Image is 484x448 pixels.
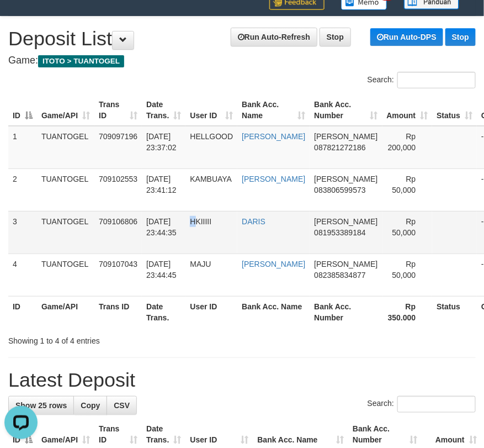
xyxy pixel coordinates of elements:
th: Amount: activate to sort column ascending [382,94,433,126]
td: TUANTOGEL [37,168,94,211]
td: TUANTOGEL [37,126,94,169]
th: Date Trans.: activate to sort column ascending [142,94,185,126]
th: Status: activate to sort column ascending [432,94,477,126]
label: Search: [368,72,476,88]
span: [DATE] 23:41:12 [146,175,177,194]
a: Stop [445,28,476,46]
span: Copy 087821272186 to clipboard [314,143,365,152]
th: Game/API: activate to sort column ascending [37,94,94,126]
span: [DATE] 23:37:02 [146,132,177,152]
h1: Deposit List [8,28,476,50]
th: Status [432,296,477,328]
span: HKIIIII [190,217,211,226]
label: Search: [368,396,476,413]
span: [PERSON_NAME] [314,132,377,141]
th: Trans ID: activate to sort column ascending [94,94,142,126]
td: 3 [8,211,37,254]
a: [PERSON_NAME] [242,260,305,268]
span: Rp 50,000 [392,175,416,194]
th: Date Trans. [142,296,185,328]
h4: Game: [8,55,476,66]
a: Run Auto-Refresh [231,28,317,46]
input: Search: [397,396,476,413]
span: ITOTO > TUANTOGEL [38,55,124,67]
div: Showing 1 to 4 of 4 entries [8,331,193,346]
span: [DATE] 23:44:35 [146,217,177,237]
span: MAJU [190,260,211,268]
td: 4 [8,254,37,296]
span: [DATE] 23:44:45 [146,260,177,280]
span: [PERSON_NAME] [314,260,377,268]
h1: Latest Deposit [8,369,476,391]
a: Run Auto-DPS [370,28,443,46]
td: 1 [8,126,37,169]
td: TUANTOGEL [37,211,94,254]
th: ID [8,296,37,328]
span: 709097196 [99,132,137,141]
span: CSV [114,401,130,410]
span: 709107043 [99,260,137,268]
a: DARIS [242,217,265,226]
a: CSV [107,396,137,415]
span: Rp 200,000 [388,132,416,152]
th: Trans ID [94,296,142,328]
td: TUANTOGEL [37,254,94,296]
a: [PERSON_NAME] [242,175,305,183]
th: ID: activate to sort column descending [8,94,37,126]
span: Copy 083806599573 to clipboard [314,186,365,194]
th: User ID: activate to sort column ascending [185,94,237,126]
th: User ID [185,296,237,328]
a: Copy [73,396,107,415]
span: [PERSON_NAME] [314,175,377,183]
span: KAMBUAYA [190,175,232,183]
span: 709106806 [99,217,137,226]
span: Rp 50,000 [392,217,416,237]
span: Copy [81,401,100,410]
th: Rp 350.000 [382,296,433,328]
button: Open LiveChat chat widget [4,4,38,38]
th: Bank Acc. Number [310,296,382,328]
th: Game/API [37,296,94,328]
span: Copy 082385834877 to clipboard [314,271,365,280]
a: [PERSON_NAME] [242,132,305,141]
th: Bank Acc. Name [237,296,310,328]
input: Search: [397,72,476,88]
th: Bank Acc. Number: activate to sort column ascending [310,94,382,126]
span: [PERSON_NAME] [314,217,377,226]
th: Bank Acc. Name: activate to sort column ascending [237,94,310,126]
span: 709102553 [99,175,137,183]
span: Rp 50,000 [392,260,416,280]
td: 2 [8,168,37,211]
span: Copy 081953389184 to clipboard [314,228,365,237]
a: Show 25 rows [8,396,74,415]
a: Stop [320,28,351,46]
span: HELLGOOD [190,132,233,141]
